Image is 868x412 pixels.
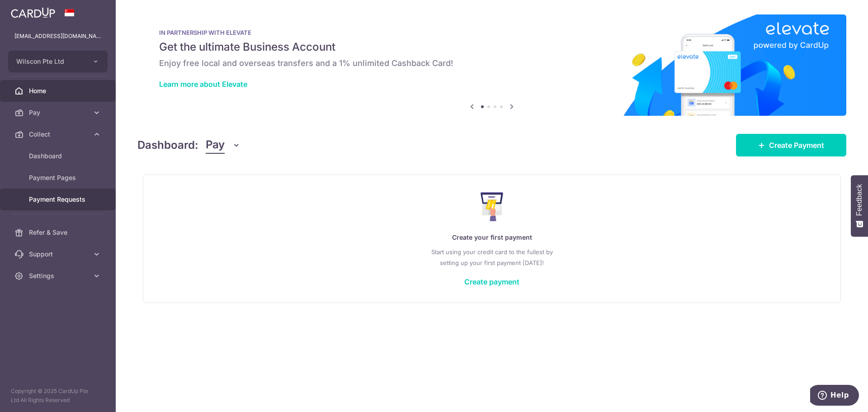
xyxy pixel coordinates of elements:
[29,195,89,204] span: Payment Requests
[29,86,89,95] span: Home
[29,152,89,161] span: Dashboard
[161,246,822,268] p: Start using your credit card to the fullest by setting up your first payment [DATE]!
[16,57,83,66] span: Wilscon Pte Ltd
[8,51,108,72] button: Wilscon Pte Ltd
[137,14,846,116] img: Renovation banner
[481,192,504,221] img: Make Payment
[769,140,824,151] span: Create Payment
[810,385,859,407] iframe: Opens a widget where you can find more information
[161,232,822,243] p: Create your first payment
[736,134,846,156] a: Create Payment
[159,80,247,89] a: Learn more about Elevate
[29,271,89,280] span: Settings
[29,173,89,182] span: Payment Pages
[855,184,863,216] span: Feedback
[14,32,101,41] p: [EMAIL_ADDRESS][DOMAIN_NAME]
[29,108,89,117] span: Pay
[206,137,241,154] button: Pay
[11,7,55,18] img: CardUp
[159,40,825,54] h5: Get the ultimate Business Account
[159,58,825,69] h6: Enjoy free local and overseas transfers and a 1% unlimited Cashback Card!
[29,228,89,237] span: Refer & Save
[29,130,89,139] span: Collect
[137,137,198,153] h4: Dashboard:
[851,175,868,237] button: Feedback - Show survey
[29,250,89,259] span: Support
[159,29,825,36] p: IN PARTNERSHIP WITH ELEVATE
[464,277,519,286] a: Create payment
[206,137,225,154] span: Pay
